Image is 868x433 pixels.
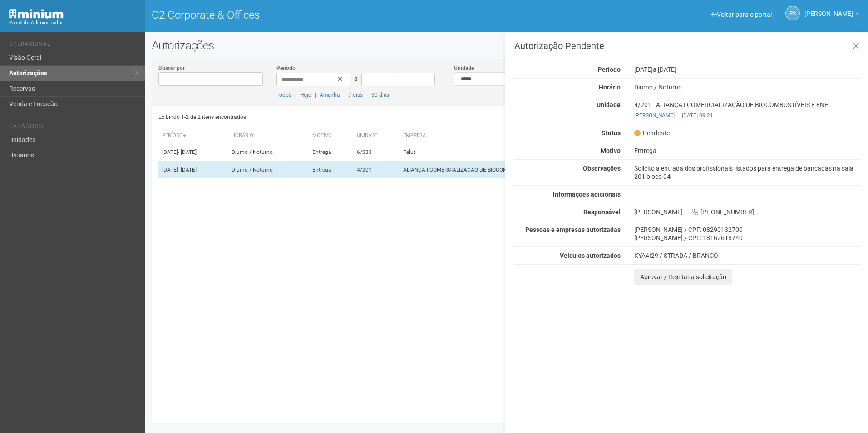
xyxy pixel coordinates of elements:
[597,101,621,108] strong: Unidade
[228,128,309,143] th: Horário
[276,92,291,98] a: Todos
[627,147,868,155] div: Entrega
[627,208,868,216] div: [PERSON_NAME] [PHONE_NUMBER]
[295,92,296,98] span: |
[158,143,228,161] td: [DATE]
[320,92,340,98] a: Amanhã
[276,64,296,72] label: Período
[371,92,389,98] a: 30 dias
[514,41,861,50] h3: Autorização Pendente
[785,6,800,20] a: RS
[634,234,861,242] div: [PERSON_NAME] / CPF: 18162618740
[553,191,621,198] strong: Informações adicionais
[309,128,353,143] th: Motivo
[366,92,368,98] span: |
[228,143,309,161] td: Diurno / Noturno
[653,66,676,73] span: a [DATE]
[343,92,345,98] span: |
[178,167,197,173] span: - [DATE]
[454,64,474,72] label: Unidade
[598,66,621,73] strong: Período
[634,226,861,234] div: [PERSON_NAME] / CPF: 08290132700
[634,129,670,137] span: Pendente
[158,128,228,143] th: Período
[627,101,868,119] div: 4/201 - ALIANÇA I COMERCIALIZAÇÃO DE BIOCOMBUSTÍVEIS E ENE
[627,164,868,181] div: Solicito a entrada dos profissionais listados para entrega de bancadas na sala 201 bloco 04
[804,11,859,19] a: [PERSON_NAME]
[678,112,680,118] span: |
[9,123,138,133] li: Cadastros
[354,75,358,82] span: a
[399,143,655,161] td: Feluti
[309,161,353,179] td: Entrega
[634,251,861,260] div: KYA4I29 / STRADA / BRANCO
[399,161,655,179] td: ALIANÇA I COMERCIALIZAÇÃO DE BIOCOMBUSTÍVEIS E ENE
[309,143,353,161] td: Entrega
[560,252,621,259] strong: Veículos autorizados
[627,65,868,74] div: [DATE]
[9,41,138,50] li: Operacional
[601,147,621,154] strong: Motivo
[634,112,675,118] a: [PERSON_NAME]
[152,9,500,21] h1: O2 Corporate & Offices
[711,11,772,18] a: Voltar para o portal
[228,161,309,179] td: Diurno / Noturno
[9,9,64,19] img: Minium
[804,1,853,17] span: Rayssa Soares Ribeiro
[158,64,185,72] label: Buscar por
[583,208,621,216] strong: Responsável
[353,128,399,143] th: Unidade
[353,161,399,179] td: 4/201
[348,92,363,98] a: 7 dias
[178,149,197,155] span: - [DATE]
[602,129,621,137] strong: Status
[9,19,138,27] div: Painel do Administrador
[627,83,868,91] div: Diurno / Noturno
[300,92,311,98] a: Hoje
[158,110,503,124] div: Exibindo 1-2 de 2 itens encontrados
[315,92,316,98] span: |
[399,128,655,143] th: Empresa
[599,84,621,91] strong: Horário
[152,39,861,52] h2: Autorizações
[525,226,621,233] strong: Pessoas e empresas autorizadas
[353,143,399,161] td: 6/233
[634,269,732,285] button: Aprovar / Rejeitar a solicitação
[634,111,861,119] div: [DATE] 09:21
[158,161,228,179] td: [DATE]
[583,165,621,172] strong: Observações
